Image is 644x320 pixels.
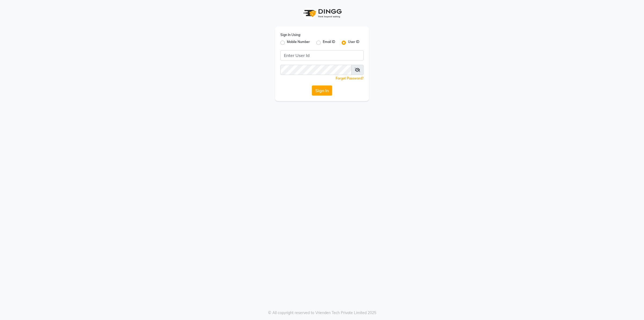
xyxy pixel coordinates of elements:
label: Mobile Number [287,39,310,46]
input: Username [280,65,352,75]
a: Forgot Password? [336,76,364,80]
input: Username [280,50,364,60]
label: User ID [348,39,359,46]
button: Sign In [312,85,332,96]
img: logo1.svg [301,5,343,21]
label: Email ID [323,39,335,46]
label: Sign In Using: [280,33,301,37]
